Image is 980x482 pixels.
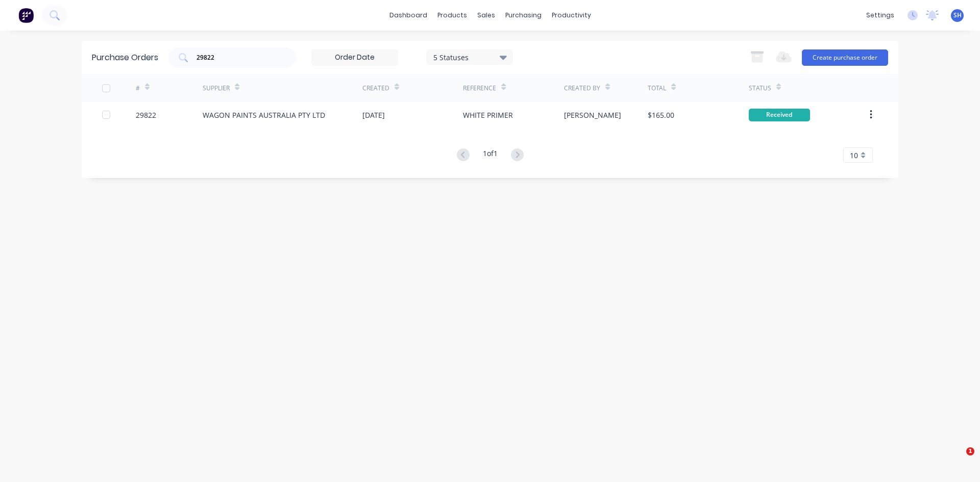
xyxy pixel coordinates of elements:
img: Factory [18,8,34,23]
div: purchasing [500,8,547,23]
div: WAGON PAINTS AUSTRALIA PTY LTD [203,110,325,120]
div: settings [861,8,899,23]
div: 29822 [136,110,156,120]
div: Received [749,109,810,121]
input: Order Date [312,50,398,65]
div: Purchase Orders [92,52,158,64]
div: WHITE PRIMER [463,110,513,120]
div: Created By [564,84,600,93]
div: [DATE] [362,110,385,120]
div: Reference [463,84,496,93]
div: Status [749,84,771,93]
a: dashboard [384,8,432,23]
span: 1 [966,447,974,455]
div: Total [648,84,666,93]
div: 5 Statuses [433,52,506,62]
div: $165.00 [648,110,674,120]
div: 1 of 1 [483,148,498,163]
div: # [136,84,140,93]
span: 10 [850,150,858,161]
button: Create purchase order [802,49,888,66]
iframe: Intercom live chat [945,447,970,472]
span: SH [953,11,962,20]
div: [PERSON_NAME] [564,110,621,120]
div: sales [472,8,500,23]
input: Search purchase orders... [195,53,280,63]
div: products [432,8,472,23]
div: Supplier [203,84,230,93]
div: Created [362,84,389,93]
div: productivity [547,8,596,23]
